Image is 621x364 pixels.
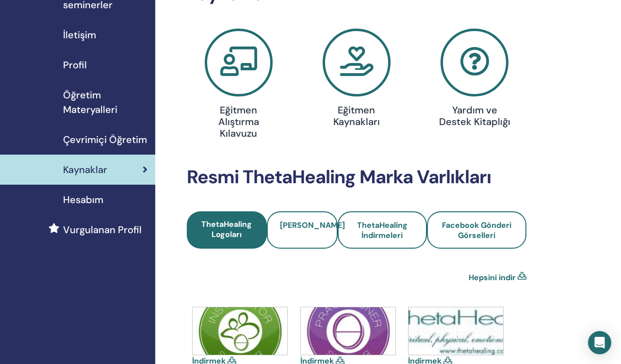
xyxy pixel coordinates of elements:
[63,28,96,42] span: İletişim
[63,58,87,72] span: Profil
[63,162,107,177] span: Kaynaklar
[193,307,287,355] img: icons-instructor.jpg
[588,331,611,354] div: Open Intercom Messenger
[185,29,292,143] a: Eğitmen Alıştırma Kılavuzu
[63,222,142,237] span: Vurgulanan Profil
[422,29,528,131] a: Yardım ve Destek Kitaplığı
[280,220,345,230] span: [PERSON_NAME]
[63,132,147,147] span: Çevrimiçi Öğretim
[469,272,516,284] a: Hepsini indir
[201,104,276,139] h4: Eğitmen Alıştırma Kılavuzu
[357,220,408,240] span: ThetaHealing İndirmeleri
[187,211,267,249] a: ThetaHealing Logoları
[442,220,511,240] span: Facebook Gönderi Görselleri
[301,307,395,355] img: icons-practitioner.jpg
[338,211,427,249] a: ThetaHealing İndirmeleri
[201,219,252,239] span: ThetaHealing Logoları
[63,88,147,117] span: Öğretim Materyalleri
[409,307,503,355] img: thetahealing-logo-a-copy.jpg
[63,192,103,207] span: Hesabım
[187,166,526,189] h2: Resmi ThetaHealing Marka Varlıkları
[319,104,394,127] h4: Eğitmen Kaynakları
[427,211,526,249] a: Facebook Gönderi Görselleri
[267,211,338,249] a: [PERSON_NAME]
[303,29,409,131] a: Eğitmen Kaynakları
[438,104,512,127] h4: Yardım ve Destek Kitaplığı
